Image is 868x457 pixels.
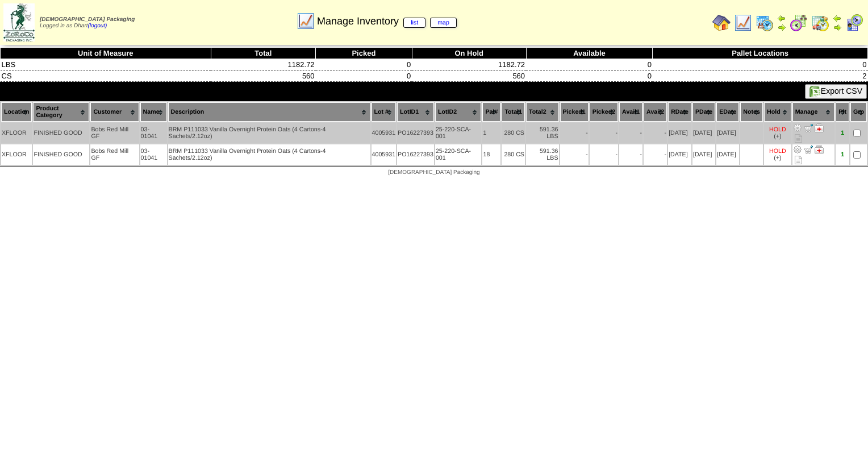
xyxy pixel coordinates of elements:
[809,86,821,97] img: excel.gif
[764,102,791,122] th: Hold
[1,48,211,59] th: Unit of Measure
[140,123,167,143] td: 03-01041
[653,70,868,82] td: 2
[297,12,315,30] img: line_graph.gif
[653,59,868,70] td: 0
[502,123,525,143] td: 280 CS
[90,144,139,165] td: Bobs Red Mill GF
[790,14,808,32] img: calendarblend.gif
[774,155,781,161] div: (+)
[1,144,32,165] td: XFLOOR
[795,134,802,143] i: Note
[403,18,425,28] a: list
[692,102,715,122] th: PDate
[430,18,457,28] a: map
[668,102,691,122] th: RDate
[211,48,315,59] th: Total
[769,148,786,155] div: HOLD
[836,151,849,158] div: 1
[712,14,731,32] img: home.gif
[833,23,842,32] img: arrowright.gif
[211,70,315,82] td: 560
[756,14,774,32] img: calendarprod.gif
[619,123,642,143] td: -
[644,144,667,165] td: -
[734,14,752,32] img: line_graph.gif
[644,123,667,143] td: -
[792,102,835,122] th: Manage
[435,102,482,122] th: LotID2
[795,156,802,164] i: Note
[644,102,667,122] th: Avail2
[316,48,412,59] th: Picked
[560,144,589,165] td: -
[33,123,89,143] td: FINISHED GOOD
[716,144,739,165] td: [DATE]
[804,145,813,154] img: Move
[1,59,211,70] td: LBS
[372,123,397,143] td: 4005931
[397,102,434,122] th: LotID1
[716,102,739,122] th: EDate
[619,102,642,122] th: Avail1
[590,102,618,122] th: Picked2
[1,123,32,143] td: XFLOOR
[777,14,786,23] img: arrowleft.gif
[168,144,370,165] td: BRM P111033 Vanilla Overnight Protein Oats (4 Cartons-4 Sachets/2.12oz)
[435,144,482,165] td: 25-220-SCA-001
[774,133,781,140] div: (+)
[836,130,849,136] div: 1
[833,14,842,23] img: arrowleft.gif
[526,70,653,82] td: 0
[3,3,35,41] img: zoroco-logo-small.webp
[316,59,412,70] td: 0
[435,123,482,143] td: 25-220-SCA-001
[560,123,589,143] td: -
[793,145,802,154] img: Adjust
[845,14,863,32] img: calendarcustomer.gif
[317,15,457,27] span: Manage Inventory
[412,48,526,59] th: On Hold
[482,144,500,165] td: 18
[412,59,526,70] td: 1182.72
[668,123,691,143] td: [DATE]
[526,144,559,165] td: 591.36 LBS
[168,123,370,143] td: BRM P111033 Vanilla Overnight Protein Oats (4 Cartons-4 Sachets/2.12oz)
[40,16,135,23] span: [DEMOGRAPHIC_DATA] Packaging
[836,102,849,122] th: Plt
[805,84,867,99] button: Export CSV
[316,70,412,82] td: 0
[526,59,653,70] td: 0
[769,126,786,133] div: HOLD
[388,169,479,176] span: [DEMOGRAPHIC_DATA] Packaging
[590,144,618,165] td: -
[482,102,500,122] th: Pal#
[1,70,211,82] td: CS
[1,102,32,122] th: Location
[740,102,763,122] th: Notes
[716,123,739,143] td: [DATE]
[211,59,315,70] td: 1182.72
[777,23,786,32] img: arrowright.gif
[815,145,824,154] img: Manage Hold
[140,102,167,122] th: Name
[33,144,89,165] td: FINISHED GOOD
[560,102,589,122] th: Picked1
[850,102,867,122] th: Grp
[140,144,167,165] td: 03-01041
[668,144,691,165] td: [DATE]
[372,102,397,122] th: Lot #
[397,144,434,165] td: PO16227393
[90,102,139,122] th: Customer
[811,14,829,32] img: calendarinout.gif
[90,123,139,143] td: Bobs Red Mill GF
[804,123,813,132] img: Move
[40,16,135,29] span: Logged in as Dhart
[815,123,824,132] img: Manage Hold
[482,123,500,143] td: 1
[526,123,559,143] td: 591.36 LBS
[88,23,107,29] a: (logout)
[397,123,434,143] td: PO16227393
[793,123,802,132] img: Adjust
[653,48,868,59] th: Pallet Locations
